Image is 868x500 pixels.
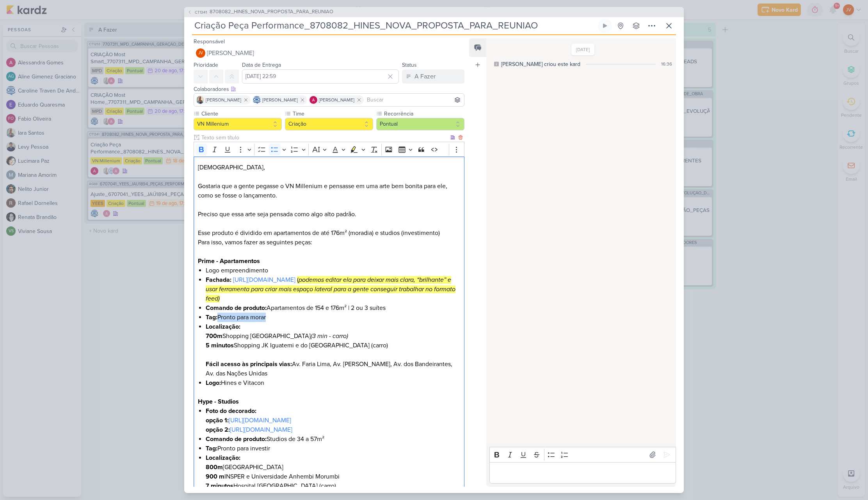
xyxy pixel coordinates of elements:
div: A Fazer [414,72,436,81]
p: Gostaria que a gente pegasse o VN Millenium e pensasse em uma arte bem bonita para ele, como se f... [198,181,460,200]
input: Kard Sem Título [192,19,596,33]
button: JV [PERSON_NAME] [194,46,464,60]
span: Shopping [GEOGRAPHIC_DATA] [206,332,348,340]
a: [URL][DOMAIN_NAME] [233,276,295,284]
a: [URL][DOMAIN_NAME] [229,416,291,424]
li: Studios de 34 a 57m² [206,434,460,444]
mark: ( [297,276,299,284]
span: Shopping JK Iguatemi e do [GEOGRAPHIC_DATA] (carro) [206,342,388,349]
label: Recorrência [383,110,464,118]
li: Pronto para investir [206,444,460,453]
a: [URL][DOMAIN_NAME] [230,426,292,434]
button: VN Millenium [194,118,282,130]
p: [DEMOGRAPHIC_DATA], [198,163,460,172]
label: Data de Entrega [242,62,281,68]
div: 16:36 [661,60,672,68]
p: JV [198,51,203,55]
div: Editor editing area: main [489,462,676,484]
span: [GEOGRAPHIC_DATA] [206,463,283,471]
img: Alessandra Gomes [309,96,317,104]
button: A Fazer [402,69,464,84]
label: Responsável [194,38,225,45]
div: Editor toolbar [489,447,676,462]
img: Iara Santos [196,96,204,104]
strong: 900 m [206,473,224,480]
li: Logo empreendimento [206,266,460,275]
p: Para isso, vamos fazer as seguintes peças: [198,238,460,247]
p: Preciso que essa arte seja pensada como algo alto padrão. [198,210,460,219]
strong: opção 2: [206,426,230,434]
div: Colaboradores [194,85,464,93]
strong: opção 1: [206,416,229,424]
strong: Comando de produto: [206,435,267,443]
button: Pontual [376,118,464,130]
input: Select a date [242,69,399,84]
strong: 7 minutos [206,482,233,490]
label: Prioridade [194,62,218,68]
strong: 5 minutos [206,342,234,349]
div: [PERSON_NAME] criou este kard [501,60,580,68]
button: Criação [285,118,373,130]
li: Apartamentos de 154 e 176m² | 2 ou 3 suítes [206,303,460,313]
strong: Localização: [206,323,240,331]
strong: Hype - Studios [198,398,239,406]
strong: Tag: [206,313,217,321]
div: Editor toolbar [194,142,464,157]
strong: Logo: [206,379,221,387]
mark: podemos editar ela para deixar mais clara, “brilhante” e usar ferramenta para criar mais espaço l... [206,276,455,302]
strong: Fácil acesso às principais vias: [206,360,292,368]
label: Status [402,62,417,68]
span: [PERSON_NAME] [262,96,298,103]
p: Esse produto é dividido em apartamentos de até 176m² (moradia) e studios (investimento) [198,228,460,238]
img: Caroline Traven De Andrade [253,96,261,104]
span: INSPER e Universidade Anhembi Morumbi [206,473,340,480]
div: Ligar relógio [602,23,608,29]
li: Pronto para morar [206,313,460,322]
span: [PERSON_NAME] [207,48,254,58]
label: Time [292,110,373,118]
strong: Foto do decorado: [206,407,256,415]
span: [PERSON_NAME] [206,96,241,103]
input: Texto sem título [200,133,449,142]
li: Hines e Vitacon [206,378,460,388]
strong: Tag: [206,445,217,452]
span: Av. Faria Lima, Av. [PERSON_NAME], Av. dos Bandeirantes, Av. das Nações Unidas [206,360,452,377]
div: Joney Viana [196,48,205,58]
span: [PERSON_NAME] [319,96,354,103]
strong: 700m [206,332,222,340]
strong: Prime - Apartamentos [198,257,260,265]
i: (3 min - carro) [311,332,348,340]
input: Buscar [365,95,462,105]
strong: Fachada: [206,276,231,284]
label: Cliente [201,110,282,118]
strong: Localização: [206,454,240,462]
strong: 800m [206,463,223,471]
span: Hospital [GEOGRAPHIC_DATA] (carro) [206,482,336,490]
strong: Comando de produto: [206,304,267,312]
